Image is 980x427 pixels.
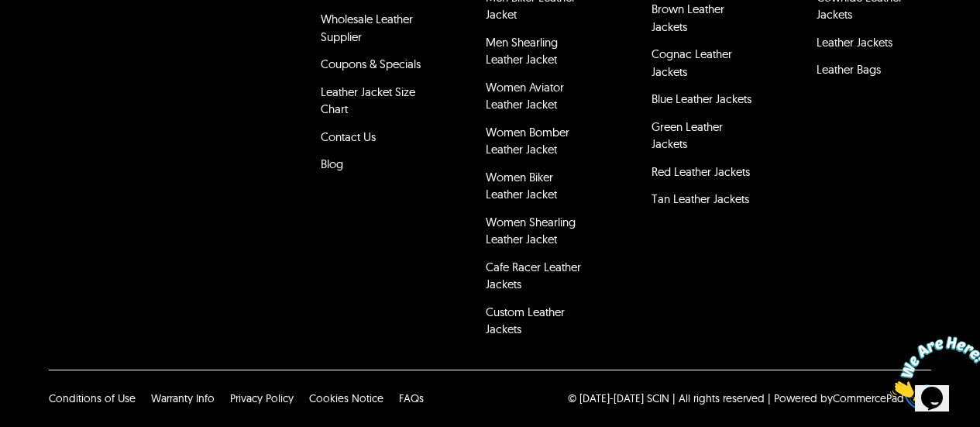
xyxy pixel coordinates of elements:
[6,6,102,67] img: Chat attention grabber
[321,57,421,71] a: Coupons & Specials
[230,391,294,405] a: Privacy Policy
[652,91,751,106] a: Blue Leather Jackets
[649,188,758,216] li: Tan Leather Jackets
[486,260,581,292] a: Cafe Racer Leather Jackets
[399,391,424,405] a: FAQs
[884,330,980,404] iframe: chat widget
[486,215,576,247] a: Women Shearling Leather Jacket
[774,391,904,406] div: Powered by
[309,391,383,405] a: Cookies Notice
[652,46,732,79] a: Cognac Leather Jackets
[483,77,593,122] li: Women Aviator Leather Jacket
[321,129,376,144] a: Contact Us
[483,167,593,212] li: Women Biker Leather Jacket
[652,191,749,206] a: Tan Leather Jackets
[483,122,593,167] li: Women Bomber Leather Jacket
[649,88,758,116] li: Blue Leather Jackets
[318,53,428,81] li: Coupons & Specials
[568,391,765,406] p: © [DATE]-[DATE] SCIN | All rights reserved
[483,32,593,77] li: Men Shearling Leather Jacket
[318,81,428,126] li: Leather Jacket Size Chart
[652,2,724,34] a: Brown Leather Jackets
[814,59,923,87] li: Leather Bags
[817,62,881,77] a: Leather Bags
[768,391,771,406] div: |
[649,161,758,189] li: Red Leather Jackets
[483,257,593,301] li: Cafe Racer Leather Jackets
[652,164,750,179] a: Red Leather Jackets
[483,212,593,257] li: Women Shearling Leather Jacket
[486,305,565,337] a: Custom Leather Jackets
[486,80,564,112] a: Women Aviator Leather Jacket
[321,12,413,44] a: Wholesale Leather Supplier
[817,35,892,50] a: Leather Jackets
[49,391,136,405] a: Conditions of Use
[833,391,904,405] a: CommercePad
[486,35,558,67] a: Men Shearling Leather Jacket
[652,119,723,152] a: Green Leather Jackets
[151,391,215,405] a: Warranty Info
[321,84,415,117] a: Leather Jacket Size Chart
[649,43,758,88] li: Cognac Leather Jackets
[814,32,923,60] li: Leather Jackets
[318,153,428,181] li: Blog
[486,170,557,202] a: Women Biker Leather Jacket
[483,301,593,346] li: Custom Leather Jackets
[318,9,428,53] li: Wholesale Leather Supplier
[486,125,569,157] a: Women Bomber Leather Jacket
[318,126,428,154] li: Contact Us
[649,116,758,161] li: Green Leather Jackets
[321,157,343,171] a: Blog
